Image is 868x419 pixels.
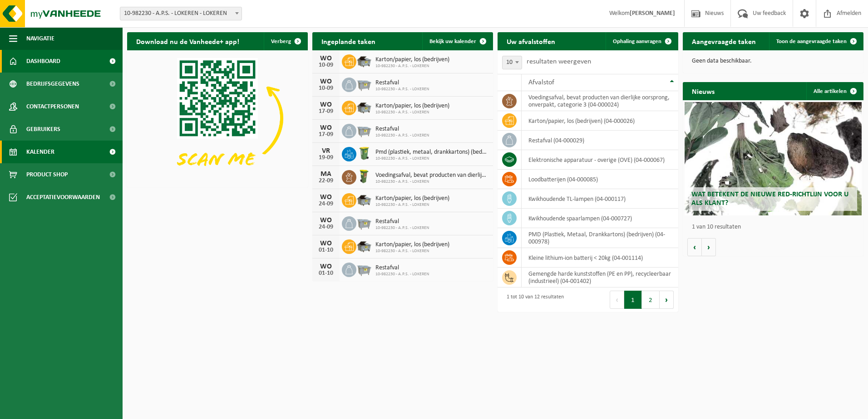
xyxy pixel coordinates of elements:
div: WO [317,240,335,247]
span: 10-982230 - A.P.S. - LOKEREN [375,63,449,69]
div: 17-09 [317,108,335,115]
img: WB-5000-GAL-GY-01 [356,53,372,68]
h2: Uw afvalstoffen [498,32,564,50]
div: 01-10 [317,247,335,253]
span: Acceptatievoorwaarden [26,186,100,209]
button: Next [660,291,674,309]
div: WO [317,217,335,224]
span: Navigatie [26,27,54,50]
div: 24-09 [317,224,335,230]
span: Restafval [375,79,429,87]
a: Bekijk uw kalender [422,32,492,50]
span: 10-982230 - A.P.S. - LOKEREN [375,179,488,185]
span: Karton/papier, los (bedrijven) [375,102,449,110]
span: Karton/papier, los (bedrijven) [375,241,449,248]
button: Volgende [702,238,716,256]
button: 2 [642,291,660,309]
div: 10-09 [317,62,335,68]
div: 01-10 [317,270,335,277]
span: 10-982230 - A.P.S. - LOKEREN [375,248,449,254]
span: Gebruikers [26,118,60,141]
span: Bedrijfsgegevens [26,73,79,95]
img: WB-2500-GAL-GY-01 [356,76,372,92]
h2: Download nu de Vanheede+ app! [127,32,248,50]
img: Download de VHEPlus App [127,50,308,186]
div: WO [317,194,335,201]
span: 10-982230 - A.P.S. - LOKEREN - LOKEREN [120,7,242,20]
span: Toon de aangevraagde taken [776,39,847,44]
td: karton/papier, los (bedrijven) (04-000026) [522,111,678,131]
h2: Ingeplande taken [312,32,385,50]
span: 10 [502,56,522,69]
button: Verberg [264,32,307,50]
button: Previous [610,291,624,309]
span: 10 [503,56,522,69]
span: Contactpersonen [26,95,79,118]
div: 10-09 [317,85,335,92]
span: Ophaling aanvragen [613,39,661,44]
img: WB-2500-GAL-GY-01 [356,261,372,277]
strong: [PERSON_NAME] [630,10,675,17]
td: elektronische apparatuur - overige (OVE) (04-000067) [522,150,678,170]
img: WB-0240-HPE-GN-50 [356,146,372,161]
span: Afvalstof [528,79,554,86]
span: Karton/papier, los (bedrijven) [375,195,449,202]
span: 10-982230 - A.P.S. - LOKEREN - LOKEREN [120,7,242,20]
span: Voedingsafval, bevat producten van dierlijke oorsprong, onverpakt, categorie 3 [375,172,488,179]
h2: Nieuws [683,82,724,100]
span: Product Shop [26,163,68,186]
img: WB-5000-GAL-GY-01 [356,192,372,207]
p: 1 van 10 resultaten [692,224,859,230]
span: 10-982230 - A.P.S. - LOKEREN [375,156,488,161]
div: 17-09 [317,132,335,138]
span: 10-982230 - A.P.S. - LOKEREN [375,202,449,208]
div: 24-09 [317,201,335,207]
span: Dashboard [26,50,60,73]
a: Ophaling aanvragen [606,32,677,50]
span: 10-982230 - A.P.S. - LOKEREN [375,110,449,115]
span: Restafval [375,218,429,225]
td: voedingsafval, bevat producten van dierlijke oorsprong, onverpakt, categorie 3 (04-000024) [522,91,678,111]
span: Restafval [375,264,429,272]
span: 10-982230 - A.P.S. - LOKEREN [375,225,429,231]
td: loodbatterijen (04-000085) [522,170,678,189]
span: 10-982230 - A.P.S. - LOKEREN [375,87,429,92]
td: PMD (Plastiek, Metaal, Drankkartons) (bedrijven) (04-000978) [522,228,678,248]
img: WB-5000-GAL-GY-01 [356,238,372,253]
div: MA [317,171,335,178]
img: WB-0060-HPE-GN-50 [356,169,372,184]
div: 1 tot 10 van 12 resultaten [502,290,564,310]
button: Vorige [687,238,702,256]
h2: Aangevraagde taken [683,32,765,50]
td: restafval (04-000029) [522,131,678,150]
span: Wat betekent de nieuwe RED-richtlijn voor u als klant? [691,191,848,207]
div: WO [317,78,335,85]
td: kwikhoudende TL-lampen (04-000117) [522,189,678,209]
div: WO [317,101,335,108]
a: Alle artikelen [806,82,863,100]
span: 10-982230 - A.P.S. - LOKEREN [375,133,429,138]
span: 10-982230 - A.P.S. - LOKEREN [375,272,429,277]
div: 19-09 [317,155,335,161]
span: Kalender [26,141,54,163]
span: Karton/papier, los (bedrijven) [375,56,449,63]
td: kleine lithium-ion batterij < 20kg (04-001114) [522,248,678,268]
td: gemengde harde kunststoffen (PE en PP), recycleerbaar (industrieel) (04-001402) [522,268,678,287]
img: WB-2500-GAL-GY-01 [356,122,372,138]
div: 22-09 [317,178,335,184]
button: 1 [624,291,642,309]
span: Bekijk uw kalender [429,39,476,44]
td: kwikhoudende spaarlampen (04-000727) [522,209,678,228]
div: WO [317,263,335,270]
img: WB-2500-GAL-GY-01 [356,215,372,230]
label: resultaten weergeven [527,58,591,65]
div: WO [317,124,335,132]
div: VR [317,147,335,155]
img: WB-5000-GAL-GY-01 [356,99,372,115]
div: WO [317,55,335,62]
a: Toon de aangevraagde taken [769,32,863,50]
p: Geen data beschikbaar. [692,58,854,64]
span: Restafval [375,126,429,133]
span: Pmd (plastiek, metaal, drankkartons) (bedrijven) [375,149,488,156]
span: Verberg [271,39,291,44]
